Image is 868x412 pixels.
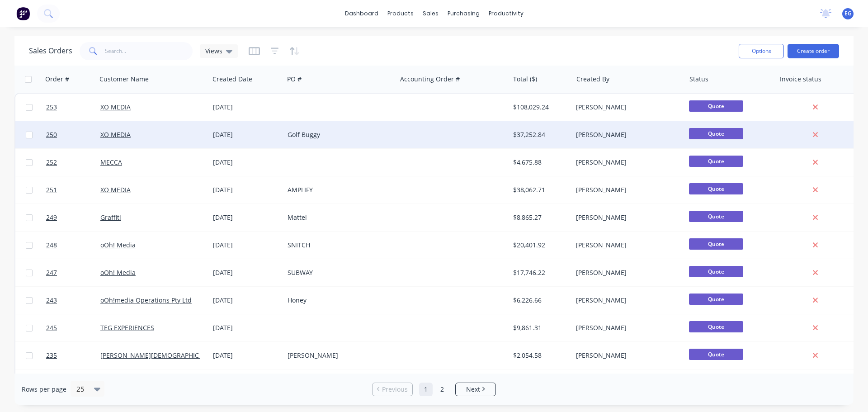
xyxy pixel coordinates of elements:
[576,296,676,305] div: [PERSON_NAME]
[46,296,57,305] span: 243
[100,296,192,304] a: oOh!media Operations Pty Ltd
[100,241,136,249] a: oOh! Media
[513,213,566,222] div: $8,865.27
[689,294,743,305] span: Quote
[46,287,100,314] a: 243
[513,323,566,332] div: $9,861.31
[513,103,566,112] div: $108,029.24
[576,351,676,360] div: [PERSON_NAME]
[213,158,280,167] div: [DATE]
[46,259,100,286] a: 247
[100,268,136,277] a: oOh! Media
[340,7,383,20] a: dashboard
[213,130,280,139] div: [DATE]
[213,268,280,277] div: [DATE]
[576,241,676,250] div: [PERSON_NAME]
[105,42,193,60] input: Search...
[46,121,100,148] a: 250
[739,44,784,58] button: Options
[213,185,280,194] div: [DATE]
[212,75,252,84] div: Created Date
[46,323,57,332] span: 245
[689,266,743,277] span: Quote
[46,342,100,369] a: 235
[576,323,676,332] div: [PERSON_NAME]
[46,369,100,397] a: 244
[689,238,743,250] span: Quote
[46,241,57,250] span: 248
[383,7,418,20] div: products
[46,213,57,222] span: 249
[373,385,412,394] a: Previous page
[382,385,408,394] span: Previous
[689,211,743,222] span: Quote
[576,75,609,84] div: Created By
[29,47,72,55] h1: Sales Orders
[419,383,433,396] a: Page 1 is your current page
[456,385,495,394] a: Next page
[288,268,388,277] div: SUBWAY
[689,183,743,194] span: Quote
[844,9,852,18] span: EG
[400,75,460,84] div: Accounting Order #
[100,130,131,139] a: XO MEDIA
[288,130,388,139] div: Golf Buggy
[100,351,255,360] a: [PERSON_NAME][DEMOGRAPHIC_DATA] Experience
[100,103,131,111] a: XO MEDIA
[576,158,676,167] div: [PERSON_NAME]
[99,75,149,84] div: Customer Name
[46,103,57,112] span: 253
[418,7,443,20] div: sales
[513,268,566,277] div: $17,746.22
[576,185,676,194] div: [PERSON_NAME]
[100,213,121,222] a: Graffiti
[100,158,122,166] a: MECCA
[466,385,480,394] span: Next
[689,156,743,167] span: Quote
[689,321,743,332] span: Quote
[46,158,57,167] span: 252
[513,158,566,167] div: $4,675.88
[368,383,500,396] ul: Pagination
[100,323,154,332] a: TEG EXPERIENCES
[513,296,566,305] div: $6,226.66
[213,103,280,112] div: [DATE]
[513,241,566,250] div: $20,401.92
[213,213,280,222] div: [DATE]
[46,176,100,204] a: 251
[213,241,280,250] div: [DATE]
[689,349,743,360] span: Quote
[46,314,100,341] a: 245
[689,75,708,84] div: Status
[780,75,821,84] div: Invoice status
[46,94,100,121] a: 253
[213,351,280,360] div: [DATE]
[288,296,388,305] div: Honey
[100,185,131,194] a: XO MEDIA
[16,7,30,20] img: Factory
[288,185,388,194] div: AMPLIFY
[513,351,566,360] div: $2,054.58
[22,385,66,394] span: Rows per page
[513,75,537,84] div: Total ($)
[576,213,676,222] div: [PERSON_NAME]
[576,103,676,112] div: [PERSON_NAME]
[689,100,743,112] span: Quote
[46,232,100,259] a: 248
[288,241,388,250] div: SNITCH
[46,185,57,194] span: 251
[46,149,100,176] a: 252
[46,268,57,277] span: 247
[46,130,57,139] span: 250
[484,7,528,20] div: productivity
[45,75,69,84] div: Order #
[287,75,302,84] div: PO #
[288,213,388,222] div: Mattel
[576,130,676,139] div: [PERSON_NAME]
[576,268,676,277] div: [PERSON_NAME]
[46,351,57,360] span: 235
[435,383,449,396] a: Page 2
[689,128,743,139] span: Quote
[443,7,484,20] div: purchasing
[46,204,100,231] a: 249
